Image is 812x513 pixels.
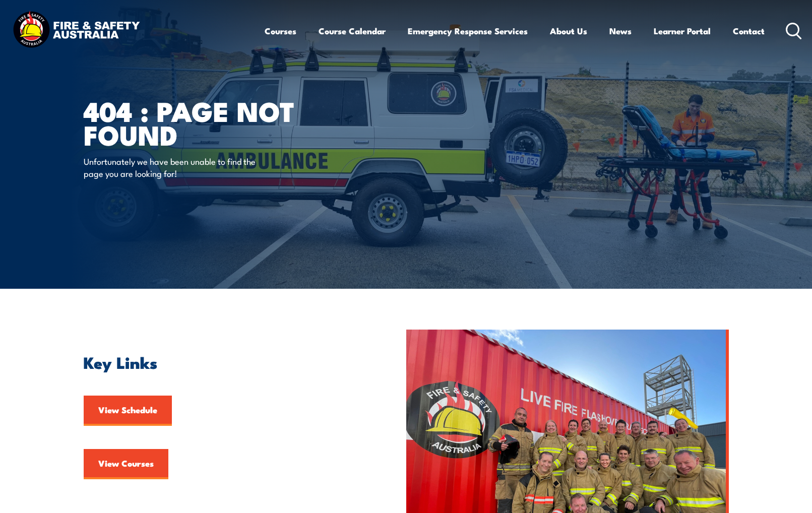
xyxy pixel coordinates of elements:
a: About Us [550,18,587,44]
a: Learner Portal [654,18,711,44]
h2: Key Links [84,355,360,369]
a: View Courses [84,449,168,479]
a: Course Calendar [319,18,386,44]
a: News [609,18,632,44]
h1: 404 : Page Not Found [84,99,333,146]
a: View Schedule [84,396,172,426]
p: Unfortunately we have been unable to find the page you are looking for! [84,155,268,179]
a: Contact [733,18,765,44]
a: Emergency Response Services [408,18,528,44]
a: Courses [265,18,296,44]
